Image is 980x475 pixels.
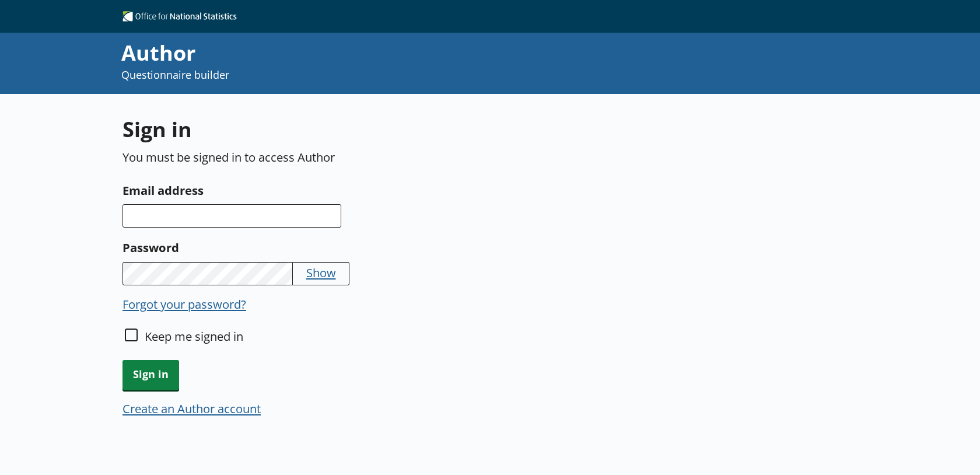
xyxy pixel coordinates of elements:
button: Create an Author account [123,400,261,417]
label: Email address [123,181,604,200]
button: Sign in [123,360,179,390]
p: You must be signed in to access Author [123,149,604,165]
button: Forgot your password? [123,296,246,312]
h1: Sign in [123,115,604,144]
label: Password [123,238,604,257]
label: Keep me signed in [145,328,243,344]
p: Questionnaire builder [121,68,657,82]
button: Show [306,264,336,281]
div: Author [121,39,657,68]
